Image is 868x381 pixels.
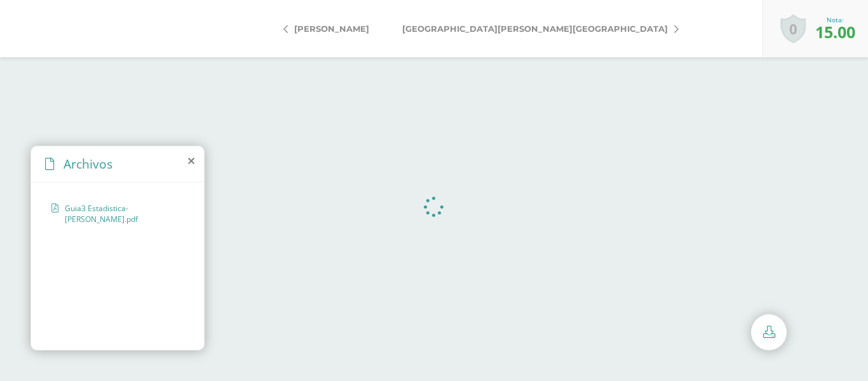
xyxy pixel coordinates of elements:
[815,15,855,24] div: Nota:
[815,21,855,43] span: 15.00
[402,24,668,34] span: [GEOGRAPHIC_DATA][PERSON_NAME][GEOGRAPHIC_DATA]
[65,203,177,225] span: Guia3 Estadistica-[PERSON_NAME].pdf
[188,156,194,166] i: close
[64,155,112,172] span: Archivos
[273,13,386,44] a: [PERSON_NAME]
[386,13,689,44] a: [GEOGRAPHIC_DATA][PERSON_NAME][GEOGRAPHIC_DATA]
[294,24,369,34] span: [PERSON_NAME]
[780,14,806,43] a: 0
